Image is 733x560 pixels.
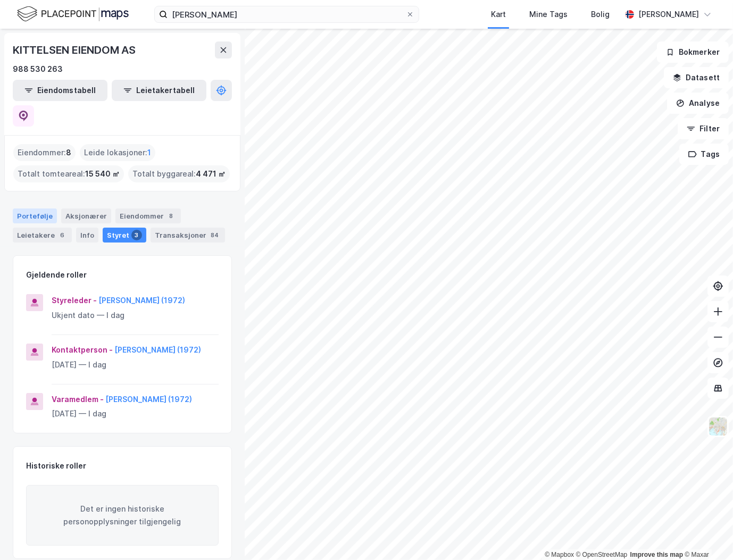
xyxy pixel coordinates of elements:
div: 8 [166,211,177,221]
span: 4 471 ㎡ [196,168,226,180]
div: Ukjent dato — I dag [52,309,219,322]
div: Historiske roller [26,459,86,472]
span: 1 [147,146,151,159]
div: [DATE] — I dag [52,358,219,371]
div: Gjeldende roller [26,269,87,281]
div: Eiendommer [115,208,181,223]
div: 3 [131,230,142,240]
iframe: Chat Widget [680,509,733,560]
div: 6 [57,230,68,240]
span: 8 [66,146,71,159]
div: 84 [209,230,221,240]
div: Aksjonærer [61,208,111,223]
div: Totalt tomteareal : [13,165,124,182]
div: 988 530 263 [13,63,63,76]
img: logo.f888ab2527a4732fd821a326f86c7f29.svg [17,5,129,23]
button: Tags [679,144,729,165]
div: Totalt byggareal : [128,165,230,182]
input: Søk på adresse, matrikkel, gårdeiere, leietakere eller personer [168,6,406,22]
div: Leide lokasjoner : [80,144,155,161]
div: [DATE] — I dag [52,407,219,420]
button: Datasett [664,67,729,88]
img: Z [708,416,728,437]
button: Bokmerker [657,41,729,63]
div: Leietakere [13,228,72,243]
a: Mapbox [545,551,574,558]
div: Eiendommer : [13,144,76,161]
div: KITTELSEN EIENDOM AS [13,41,138,58]
a: OpenStreetMap [576,551,628,558]
div: Portefølje [13,208,57,223]
button: Filter [678,118,729,139]
button: Analyse [667,93,729,114]
div: Det er ingen historiske personopplysninger tilgjengelig [26,485,219,546]
div: Mine Tags [529,8,568,21]
div: Info [76,228,98,243]
span: 15 540 ㎡ [85,168,120,180]
div: Styret [103,228,146,243]
div: Kart [491,8,506,21]
div: Bolig [591,8,610,21]
button: Eiendomstabell [13,80,107,101]
div: [PERSON_NAME] [638,8,699,21]
button: Leietakertabell [112,80,206,101]
a: Improve this map [630,551,683,558]
div: Transaksjoner [151,228,225,243]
